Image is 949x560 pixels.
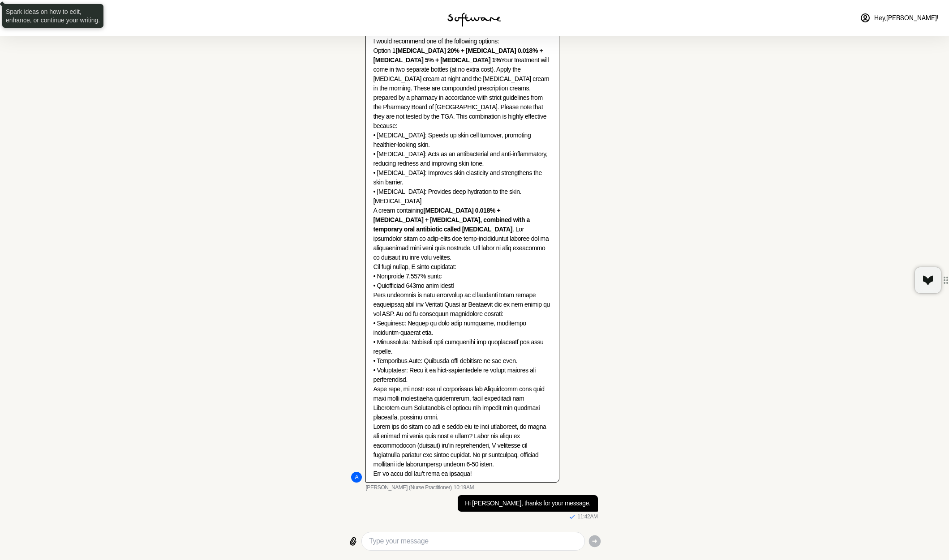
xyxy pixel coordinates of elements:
p: Hi [PERSON_NAME], thanks for your message. [465,499,590,508]
img: software logo [447,13,501,27]
strong: [MEDICAL_DATA] 0.018% + [MEDICAL_DATA] + [MEDICAL_DATA], combined with a temporary oral antibioti... [373,207,530,233]
a: Hey,[PERSON_NAME]! [855,7,944,29]
span: [PERSON_NAME] (Nurse Practitioner) [365,484,451,492]
span: Hey, [PERSON_NAME] ! [874,14,938,22]
time: 2025-08-14T00:19:14.380Z [454,484,474,492]
strong: [MEDICAL_DATA] 20% + [MEDICAL_DATA] 0.018% + [MEDICAL_DATA] 5% + [MEDICAL_DATA] 1% [373,47,543,64]
time: 2025-08-14T01:42:57.308Z [577,513,597,521]
div: A [351,472,362,483]
textarea: Type your message [369,536,577,547]
div: Annie Butler (Nurse Practitioner) [351,472,362,483]
div: Spark ideas on how to edit, enhance, or continue your writing. [2,4,103,28]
